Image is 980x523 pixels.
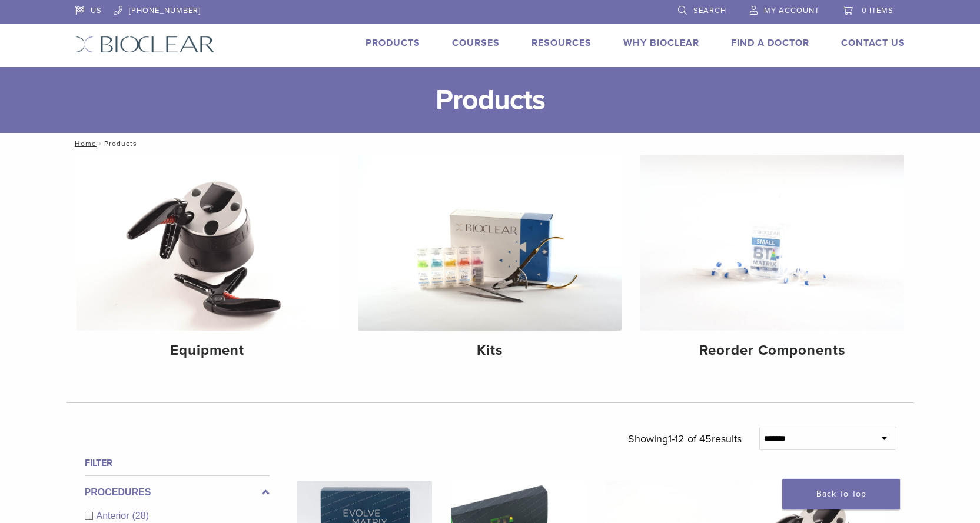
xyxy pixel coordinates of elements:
h4: Equipment [85,340,330,361]
span: Anterior [97,511,132,521]
img: Bioclear [75,36,215,53]
img: Reorder Components [640,155,904,331]
img: Equipment [76,155,340,331]
a: Kits [358,155,622,369]
img: Kits [358,155,622,331]
span: (28) [132,511,149,521]
a: Equipment [76,155,340,369]
h4: Kits [367,340,612,361]
span: / [97,141,104,146]
a: Contact Us [841,37,905,49]
a: Home [71,139,97,148]
span: Search [693,6,726,15]
a: Back To Top [782,479,900,509]
a: Courses [452,37,500,49]
h4: Filter [85,456,270,470]
span: 1-12 of 45 [668,432,712,445]
a: Why Bioclear [623,37,699,49]
nav: Products [67,133,914,154]
a: Reorder Components [640,155,904,369]
p: Showing results [628,427,742,451]
span: My Account [764,6,819,15]
h4: Reorder Components [650,340,895,361]
label: Procedures [85,485,270,499]
a: Find A Doctor [731,37,809,49]
a: Products [366,37,420,49]
span: 0 items [862,6,893,15]
a: Resources [531,37,592,49]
